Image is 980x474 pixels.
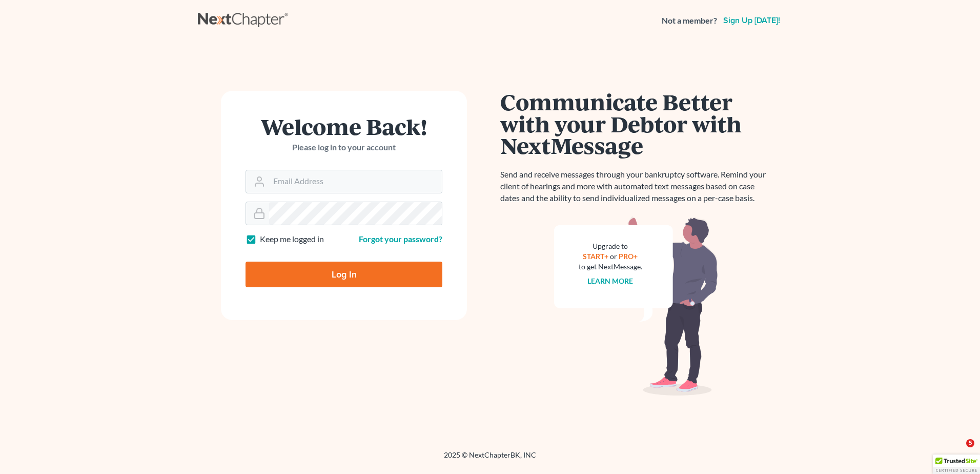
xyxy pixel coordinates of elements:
[246,262,442,287] input: Log In
[933,455,980,474] div: TrustedSite Certified
[269,170,442,193] input: Email Address
[721,16,782,25] a: Sign up [DATE]!
[198,450,782,468] div: 2025 © NextChapterBK, INC
[588,276,634,285] a: Learn more
[359,234,442,244] a: Forgot your password?
[500,169,772,204] p: Send and receive messages through your bankruptcy software. Remind your client of hearings and mo...
[966,439,974,447] span: 5
[579,262,642,272] div: to get NextMessage.
[246,115,442,137] h1: Welcome Back!
[662,15,717,27] strong: Not a member?
[500,91,772,156] h1: Communicate Better with your Debtor with NextMessage
[554,216,718,396] img: nextmessage_bg-59042aed3d76b12b5cd301f8e5b87938c9018125f34e5fa2b7a6b67550977c72.svg
[619,252,638,261] a: PRO+
[610,252,618,261] span: or
[246,142,442,153] p: Please log in to your account
[260,233,324,245] label: Keep me logged in
[945,439,970,464] iframe: Intercom live chat
[579,241,642,251] div: Upgrade to
[583,252,609,261] a: START+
